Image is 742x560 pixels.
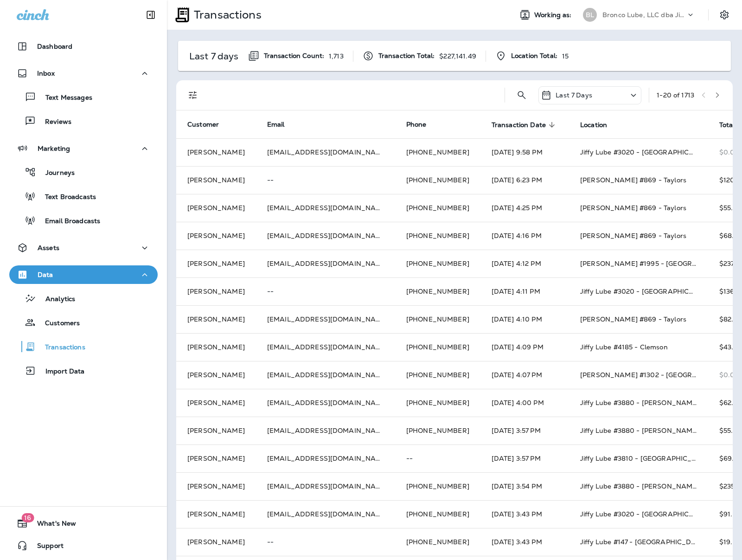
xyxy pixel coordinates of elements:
span: Transaction Total: [378,52,435,60]
p: Marketing [38,145,70,152]
button: Text Broadcasts [9,187,158,206]
td: [EMAIL_ADDRESS][DOMAIN_NAME] [256,138,395,166]
div: BL [583,8,597,22]
button: Search Transactions [512,86,531,104]
td: [DATE] 4:11 PM [480,277,569,305]
span: Jiffy Lube #3880 - [PERSON_NAME] [580,399,699,407]
span: Customer [187,120,219,129]
button: Inbox [9,64,158,83]
td: [PERSON_NAME] [176,417,256,444]
span: [PERSON_NAME] #869 - Taylors [580,204,686,212]
td: [PERSON_NAME] [176,361,256,389]
td: [PHONE_NUMBER] [395,138,480,166]
td: [EMAIL_ADDRESS][DOMAIN_NAME] [256,417,395,444]
p: Data [38,271,53,278]
p: Text Broadcasts [36,193,96,202]
td: [PERSON_NAME] [176,250,256,277]
button: Customers [9,313,158,332]
span: [PERSON_NAME] #869 - Taylors [580,232,686,240]
button: 16What's New [9,514,158,533]
button: Transactions [9,337,158,356]
div: 1 - 20 of 1713 [657,91,694,99]
td: [DATE] 4:00 PM [480,389,569,417]
span: Transaction Date [492,121,558,129]
p: -- [267,288,384,295]
p: -- [267,538,384,546]
button: Email Broadcasts [9,211,158,230]
td: [PERSON_NAME] [176,166,256,194]
span: Location Total: [511,52,557,60]
td: [PHONE_NUMBER] [395,361,480,389]
span: Email [267,120,285,129]
p: Last 7 Days [556,91,592,99]
p: Bronco Lube, LLC dba Jiffy Lube [602,11,686,19]
button: Dashboard [9,37,158,56]
span: Location [580,121,619,129]
button: Text Messages [9,87,158,107]
p: Transactions [36,343,85,352]
span: Jiffy Lube #147 - [GEOGRAPHIC_DATA] [580,538,707,546]
td: [EMAIL_ADDRESS][DOMAIN_NAME] [256,250,395,277]
button: Import Data [9,361,158,380]
td: [DATE] 4:16 PM [480,222,569,250]
p: Import Data [36,367,85,376]
td: [PHONE_NUMBER] [395,305,480,333]
td: [DATE] 4:25 PM [480,194,569,222]
button: Reviews [9,111,158,131]
td: [PHONE_NUMBER] [395,472,480,500]
span: Jiffy Lube #3880 - [PERSON_NAME] [580,426,699,435]
button: Support [9,536,158,555]
td: [EMAIL_ADDRESS][DOMAIN_NAME] [256,389,395,417]
td: [PERSON_NAME] [176,222,256,250]
td: [EMAIL_ADDRESS][DOMAIN_NAME] [256,500,395,528]
button: Data [9,265,158,284]
td: [DATE] 4:07 PM [480,361,569,389]
td: [PERSON_NAME] [176,277,256,305]
button: Analytics [9,289,158,308]
td: [PERSON_NAME] [176,444,256,472]
button: Filters [184,86,202,104]
td: [EMAIL_ADDRESS][DOMAIN_NAME] [256,194,395,222]
span: Jiffy Lube #3810 - [GEOGRAPHIC_DATA] [580,454,712,463]
span: Location [580,121,607,129]
td: [PHONE_NUMBER] [395,417,480,444]
span: Transaction Count: [264,52,325,60]
td: [DATE] 4:09 PM [480,333,569,361]
p: $227,141.49 [439,52,476,60]
td: [PERSON_NAME] [176,138,256,166]
p: Email Broadcasts [36,217,100,226]
td: [PHONE_NUMBER] [395,194,480,222]
td: [EMAIL_ADDRESS][DOMAIN_NAME] [256,222,395,250]
p: Analytics [36,295,75,304]
button: Settings [716,6,733,23]
p: 1,713 [329,52,344,60]
span: Jiffy Lube #4185 - Clemson [580,343,668,351]
button: Collapse Sidebar [138,6,164,24]
td: [PHONE_NUMBER] [395,333,480,361]
span: Support [28,542,64,553]
td: [PERSON_NAME] [176,472,256,500]
td: [EMAIL_ADDRESS][DOMAIN_NAME] [256,305,395,333]
span: Jiffy Lube #3020 - [GEOGRAPHIC_DATA] [580,510,714,518]
td: [PHONE_NUMBER] [395,500,480,528]
td: [PHONE_NUMBER] [395,222,480,250]
td: [EMAIL_ADDRESS][DOMAIN_NAME] [256,472,395,500]
td: [DATE] 3:43 PM [480,528,569,556]
span: Working as: [534,11,574,19]
p: Assets [38,244,59,251]
td: [EMAIL_ADDRESS][DOMAIN_NAME] [256,444,395,472]
span: Phone [406,120,427,129]
span: Transaction Date [492,121,546,129]
td: [DATE] 9:58 PM [480,138,569,166]
p: -- [267,176,384,184]
span: Jiffy Lube #3020 - [GEOGRAPHIC_DATA] [580,148,714,156]
td: [PERSON_NAME] [176,194,256,222]
td: [PHONE_NUMBER] [395,389,480,417]
td: [DATE] 3:54 PM [480,472,569,500]
td: [DATE] 3:57 PM [480,417,569,444]
p: 15 [562,52,569,60]
td: [EMAIL_ADDRESS][DOMAIN_NAME] [256,333,395,361]
span: Total [719,121,735,129]
td: [DATE] 3:43 PM [480,500,569,528]
p: Inbox [37,70,55,77]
